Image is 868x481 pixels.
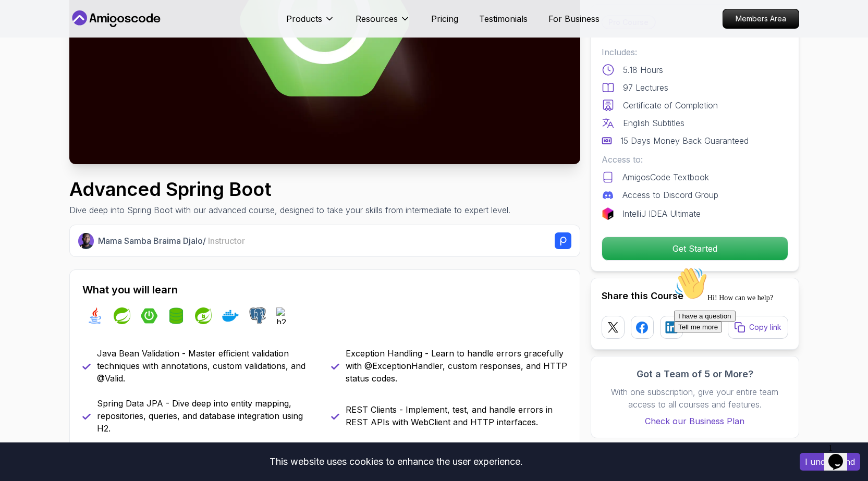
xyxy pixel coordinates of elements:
p: Get Started [602,237,788,260]
img: spring-boot logo [141,307,157,324]
button: Tell me more [4,59,52,70]
span: Instructor [208,236,245,246]
img: spring logo [114,307,130,324]
span: Hi! How can we help? [4,31,103,39]
h2: Share this Course [602,289,788,303]
h2: What you will learn [82,282,567,297]
img: docker logo [222,307,239,324]
h1: Advanced Spring Boot [69,179,510,200]
p: With one subscription, give your entire team access to all courses and features. [602,386,788,411]
p: Java Bean Validation - Master efficient validation techniques with annotations, custom validation... [97,347,319,385]
p: 15 Days Money Back Guaranteed [620,134,749,147]
a: Members Area [723,9,799,29]
button: Accept cookies [800,453,860,471]
p: 97 Lectures [623,81,668,94]
p: Members Area [723,9,799,28]
p: Access to Discord Group [622,189,718,201]
iframe: chat widget [824,439,858,471]
p: REST Clients - Implement, test, and handle errors in REST APIs with WebClient and HTTP interfaces. [346,403,567,428]
p: Spring Data JPA - Dive deep into entity mapping, repositories, queries, and database integration ... [97,397,319,435]
img: Nelson Djalo [78,233,94,249]
img: java logo [87,307,103,324]
p: Resources [356,13,398,25]
p: AmigosCode Textbook [622,171,709,183]
p: Products [286,13,322,25]
button: Products [286,13,335,33]
button: Get Started [602,237,788,261]
a: Pricing [431,13,458,25]
img: postgres logo [249,307,266,324]
p: English Subtitles [623,117,684,129]
iframe: chat widget [670,263,858,434]
button: I have a question [4,48,66,59]
p: Access to: [602,153,788,166]
p: Includes: [602,46,788,58]
p: IntelliJ IDEA Ultimate [622,207,701,220]
p: 5.18 Hours [623,64,663,76]
img: jetbrains logo [602,207,614,220]
img: spring-data-jpa logo [168,307,185,324]
p: Certificate of Completion [623,99,718,112]
img: h2 logo [276,307,293,324]
p: Exception Handling - Learn to handle errors gracefully with @ExceptionHandler, custom responses, ... [346,347,567,385]
a: Testimonials [479,13,528,25]
div: 👋Hi! How can we help?I have a questionTell me more [4,4,192,70]
div: This website uses cookies to enhance the user experience. [8,450,784,473]
img: :wave: [4,4,38,38]
img: spring-security logo [195,307,212,324]
button: Resources [356,13,410,33]
a: For Business [548,13,600,25]
p: Mama Samba Braima Djalo / [98,235,245,247]
a: Check our Business Plan [602,415,788,427]
p: Dive deep into Spring Boot with our advanced course, designed to take your skills from intermedia... [69,204,510,216]
h3: Got a Team of 5 or More? [602,367,788,381]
